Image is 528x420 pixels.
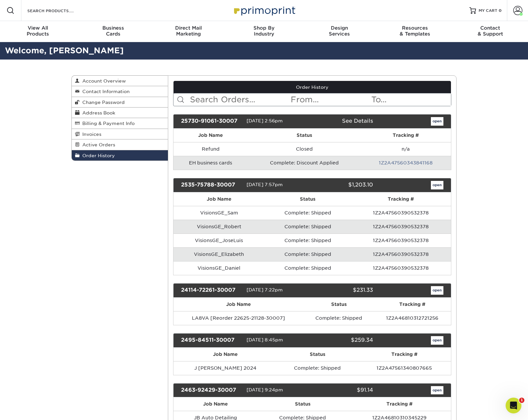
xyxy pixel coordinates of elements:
[75,21,151,42] a: BusinessCards
[506,398,521,413] iframe: Intercom live chat
[247,387,283,392] span: [DATE] 9:24pm
[173,142,248,156] td: Refund
[342,118,373,124] a: See Details
[173,361,277,375] td: J [PERSON_NAME] 2024
[173,234,265,247] td: VisionsGE_JoseLuis
[307,181,378,189] div: $1,203.10
[226,25,302,31] span: Shop By
[361,142,451,156] td: n/a
[176,386,247,395] div: 2463-92429-30007
[357,348,451,361] th: Tracking #
[173,397,258,411] th: Job Name
[265,220,351,234] td: Complete: Shipped
[173,220,265,234] td: VisionsGE_Robert
[277,348,357,361] th: Status
[72,86,168,97] a: Contact Information
[351,234,451,247] td: 1Z2A47560390532378
[302,25,377,31] span: Design
[379,160,433,165] a: 1Z2A47560343841168
[265,206,351,220] td: Complete: Shipped
[304,298,374,311] th: Status
[377,25,453,37] div: & Templates
[302,21,377,42] a: DesignServices
[257,397,348,411] th: Status
[431,286,443,295] a: open
[176,286,247,295] div: 24114-72261-30007
[304,311,374,325] td: Complete: Shipped
[80,132,101,137] span: Invoices
[348,397,451,411] th: Tracking #
[248,129,361,142] th: Status
[431,181,443,189] a: open
[453,21,528,42] a: Contact& Support
[361,129,451,142] th: Tracking #
[72,108,168,118] a: Address Book
[302,25,377,37] div: Services
[247,182,283,187] span: [DATE] 7:57pm
[377,21,453,42] a: Resources& Templates
[72,118,168,129] a: Billing & Payment Info
[453,25,528,31] span: Contact
[499,8,502,13] span: 0
[307,336,378,345] div: $259.34
[371,93,451,106] input: To...
[247,337,283,342] span: [DATE] 8:45pm
[248,142,361,156] td: Closed
[72,97,168,108] a: Change Password
[247,118,283,123] span: [DATE] 2:56pm
[231,3,297,17] img: Primoprint
[357,361,451,375] td: 1Z2A47561340807665
[80,153,115,158] span: Order History
[265,234,351,247] td: Complete: Shipped
[189,93,290,106] input: Search Orders...
[80,100,125,105] span: Change Password
[2,400,56,418] iframe: Google Customer Reviews
[307,386,378,395] div: $91.14
[519,398,524,403] span: 1
[75,25,151,31] span: Business
[351,220,451,234] td: 1Z2A47560390532378
[431,336,443,345] a: open
[265,261,351,275] td: Complete: Shipped
[176,336,247,345] div: 2495-84511-30007
[247,287,283,292] span: [DATE] 7:22pm
[80,110,115,115] span: Address Book
[80,78,126,84] span: Account Overview
[173,261,265,275] td: VisionsGE_Daniel
[351,206,451,220] td: 1Z2A47560390532378
[265,247,351,261] td: Complete: Shipped
[173,206,265,220] td: VisionsGE_Sam
[351,192,451,206] th: Tracking #
[151,21,226,42] a: Direct MailMarketing
[290,93,370,106] input: From...
[80,121,135,126] span: Billing & Payment Info
[479,8,497,13] span: MY CART
[248,156,361,170] td: Complete: Discount Applied
[80,89,130,94] span: Contact Information
[277,361,357,375] td: Complete: Shipped
[173,81,451,93] a: Order History
[72,76,168,86] a: Account Overview
[374,311,451,325] td: 1Z2A46810312721256
[72,139,168,150] a: Active Orders
[173,348,277,361] th: Job Name
[431,386,443,395] a: open
[75,25,151,37] div: Cards
[151,25,226,37] div: Marketing
[72,129,168,139] a: Invoices
[351,247,451,261] td: 1Z2A47560390532378
[173,247,265,261] td: VisionsGE_Elizabeth
[351,261,451,275] td: 1Z2A47560390532378
[176,117,247,126] div: 25730-91061-30007
[226,25,302,37] div: Industry
[173,311,304,325] td: LA8VA [Reorder 22625-21128-30007]
[173,192,265,206] th: Job Name
[226,21,302,42] a: Shop ByIndustry
[453,25,528,37] div: & Support
[431,117,443,126] a: open
[173,156,248,170] td: EH business cards
[27,7,91,14] input: SEARCH PRODUCTS.....
[374,298,451,311] th: Tracking #
[173,298,304,311] th: Job Name
[377,25,453,31] span: Resources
